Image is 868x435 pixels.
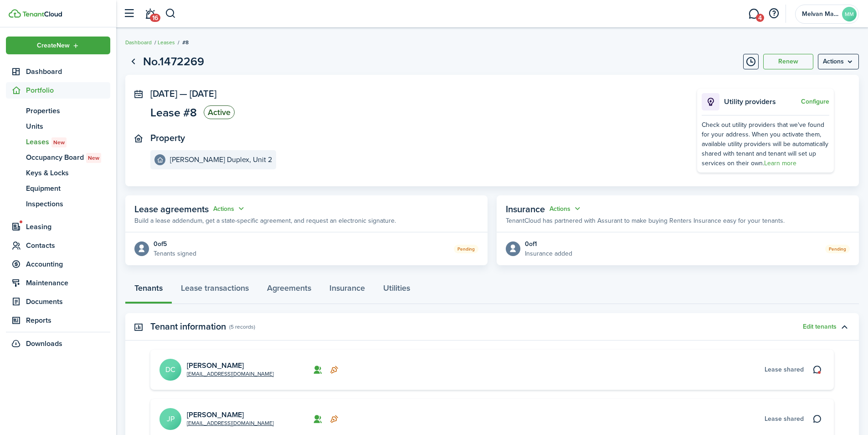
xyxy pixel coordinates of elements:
span: Accounting [26,259,110,270]
span: Lease shared [765,414,804,424]
avatar-text: MM [842,7,857,21]
status: Active [204,105,235,119]
span: Lease shared [765,365,804,374]
span: Portfolio [26,85,110,96]
span: Units [26,121,110,132]
menu-btn: Actions [818,54,859,69]
span: New [88,154,99,162]
span: Reports [26,315,110,326]
a: Equipment [6,181,110,196]
span: Leases [26,136,110,147]
avatar-text: JP [159,408,181,430]
span: Inspections [26,199,110,210]
h1: No.1472269 [143,53,204,70]
a: Units [6,119,110,134]
div: Check out utility providers that we've found for your address. When you activate them, available ... [702,120,829,168]
panel-main-subtitle: (5 records) [229,323,255,331]
a: [EMAIL_ADDRESS][DOMAIN_NAME] [187,370,274,378]
a: Utilities [374,277,419,304]
span: Downloads [26,338,62,349]
panel-main-title: Tenant information [150,321,226,332]
a: Leases [158,38,175,47]
span: Occupancy Board [26,152,110,163]
a: LeasesNew [6,134,110,150]
button: Open menu [550,204,582,214]
button: Open sidebar [120,5,138,22]
a: Properties [6,103,110,119]
status: Pending [825,245,850,253]
span: — [180,87,187,100]
span: Create New [37,42,70,49]
span: Insurance [506,202,545,216]
a: Dashboard [125,38,152,47]
span: [DATE] [190,87,216,100]
a: Agreements [258,277,320,304]
span: Lease #8 [150,107,197,118]
img: TenantCloud [22,11,62,17]
button: Configure [801,98,829,105]
span: Equipment [26,183,110,194]
panel-main-title: Property [150,133,185,143]
div: 0 of 1 [525,239,572,249]
a: Lease transactions [172,277,258,304]
button: Open menu [213,204,246,214]
button: Toggle accordion [837,319,852,335]
button: Actions [550,204,582,214]
span: Properties [26,105,110,116]
button: Search [165,6,176,21]
a: Learn more [764,158,796,168]
span: Documents [26,296,110,307]
img: TenantCloud [9,9,21,18]
span: 16 [150,14,160,22]
span: Contacts [26,240,110,251]
button: Open menu [6,37,110,54]
span: Melvan Management [802,11,838,17]
button: Actions [213,204,246,214]
p: Tenants signed [154,249,196,258]
span: Leasing [26,221,110,232]
a: Keys & Locks [6,165,110,181]
span: Dashboard [26,66,110,77]
avatar-text: DC [159,359,181,381]
p: TenantCloud has partnered with Assurant to make buying Renters Insurance easy for your tenants. [506,216,785,225]
span: New [53,138,65,147]
a: Reports [6,312,110,329]
status: Pending [454,245,478,253]
div: 0 of 5 [154,239,196,249]
span: Maintenance [26,278,110,288]
span: [DATE] [150,87,177,100]
p: Utility providers [724,96,799,107]
a: Insurance [320,277,374,304]
button: Open resource center [766,6,781,21]
span: Keys & Locks [26,168,110,178]
button: Open menu [818,54,859,69]
button: Edit tenants [803,323,837,330]
a: [PERSON_NAME] [187,360,244,371]
span: #8 [182,38,189,47]
a: [EMAIL_ADDRESS][DOMAIN_NAME] [187,419,274,427]
a: Go back [125,54,141,69]
p: Insurance added [525,249,572,258]
a: Notifications [141,2,159,26]
button: Renew [763,54,813,69]
a: Occupancy BoardNew [6,150,110,165]
e-details-info-title: [PERSON_NAME] Duplex, Unit 2 [170,156,272,164]
span: 4 [756,14,764,22]
a: [PERSON_NAME] [187,409,244,420]
span: Lease agreements [134,202,209,216]
p: Build a lease addendum, get a state-specific agreement, and request an electronic signature. [134,216,396,225]
a: Inspections [6,196,110,212]
a: Messaging [745,2,762,26]
button: Timeline [743,54,759,69]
